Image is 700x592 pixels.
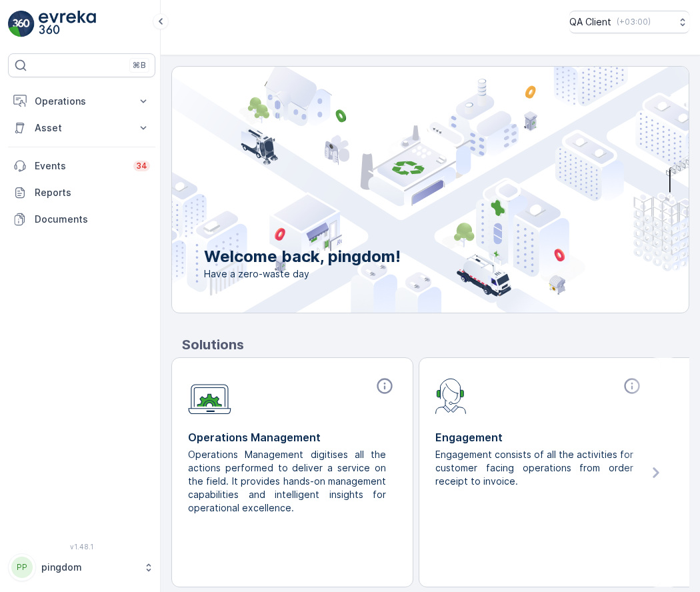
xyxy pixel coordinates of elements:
a: Reports [8,179,155,206]
div: PP [11,557,33,578]
p: Solutions [182,335,689,355]
img: module-icon [188,377,231,415]
p: Welcome back, pingdom! [204,246,401,267]
button: PPpingdom [8,553,155,581]
p: pingdom [41,561,137,574]
p: Engagement [435,429,644,445]
p: ⌘B [133,60,146,71]
button: QA Client(+03:00) [569,11,689,33]
img: module-icon [435,377,467,414]
p: Operations Management [188,429,397,445]
p: Events [35,159,125,173]
img: logo [8,11,35,37]
p: 34 [136,161,147,171]
p: Documents [35,213,150,226]
p: Operations [35,95,129,108]
p: Asset [35,121,129,135]
button: Operations [8,88,155,115]
img: logo_light-DOdMpM7g.png [39,11,96,37]
p: ( +03:00 ) [617,17,651,27]
p: Operations Management digitises all the actions performed to deliver a service on the field. It p... [188,448,386,515]
p: Reports [35,186,150,199]
button: Asset [8,115,155,141]
a: Documents [8,206,155,233]
img: city illustration [112,67,689,313]
p: QA Client [569,15,611,29]
a: Events34 [8,153,155,179]
span: Have a zero-waste day [204,267,401,281]
p: Engagement consists of all the activities for customer facing operations from order receipt to in... [435,448,633,488]
span: v 1.48.1 [8,543,155,551]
